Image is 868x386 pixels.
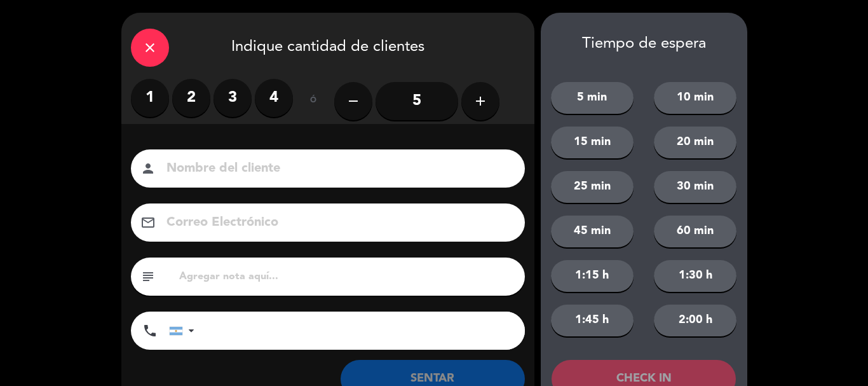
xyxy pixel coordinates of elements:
input: Correo Electrónico [165,212,508,234]
button: remove [334,82,372,120]
button: 15 min [551,127,634,158]
button: 10 min [654,82,736,114]
button: 45 min [551,216,634,247]
i: email [140,215,156,230]
i: remove [346,93,361,109]
button: 20 min [654,127,736,158]
div: Tiempo de espera [541,35,747,53]
button: 2:00 h [654,305,736,336]
i: phone [142,323,158,338]
i: add [473,93,488,109]
button: 1:15 h [551,260,634,292]
button: 25 min [551,171,634,203]
i: person [140,161,156,176]
label: 3 [214,79,252,117]
div: ó [293,79,334,123]
label: 1 [131,79,169,117]
i: close [142,40,158,55]
input: Agregar nota aquí... [178,268,515,286]
i: subject [140,269,156,284]
button: 1:30 h [654,260,736,292]
input: Nombre del cliente [165,158,508,180]
div: Argentina: +54 [170,312,199,349]
button: 5 min [551,82,634,114]
label: 4 [255,79,293,117]
button: add [461,82,499,120]
button: 1:45 h [551,305,634,336]
div: Indique cantidad de clientes [121,13,534,79]
label: 2 [172,79,210,117]
button: 30 min [654,171,736,203]
button: 60 min [654,216,736,247]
